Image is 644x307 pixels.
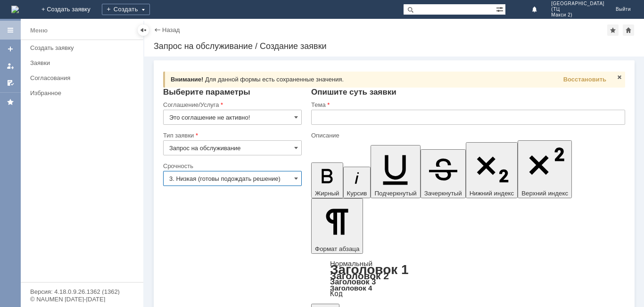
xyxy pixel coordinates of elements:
span: Жирный [315,190,339,197]
a: Нормальный [330,259,372,267]
div: Сделать домашней страницей [623,24,634,36]
span: Макси 2) [551,12,604,18]
button: Верхний индекс [518,140,572,198]
div: Описание [311,132,623,138]
a: Перейти на домашнюю страницу [11,6,19,13]
a: Создать заявку [26,40,141,55]
div: Соглашение/Услуга [163,102,300,108]
span: Курсив [347,190,367,197]
div: Тип заявки [163,132,300,138]
a: Заголовок 2 [330,270,389,281]
img: logo [11,6,19,13]
div: Меню [30,25,48,36]
span: Опишите суть заявки [311,88,396,97]
span: Выберите параметры [163,88,250,97]
button: Нижний индекс [466,142,518,198]
button: Зачеркнутый [421,149,466,198]
div: Запрос на обслуживание / Создание заявки [154,41,635,51]
span: Формат абзаца [315,245,359,252]
span: Внимание! [171,76,203,83]
a: Код [330,290,343,298]
a: Согласования [26,71,141,85]
div: © NAUMEN [DATE]-[DATE] [30,296,134,302]
span: Зачеркнутый [424,190,462,197]
a: Заголовок 4 [330,284,372,292]
a: Мои заявки [3,58,18,73]
div: Создать [102,4,150,15]
button: Формат абзаца [311,198,363,254]
a: Мои согласования [3,75,18,90]
span: Верхний индекс [521,190,568,197]
button: Курсив [343,167,371,198]
div: Формат абзаца [311,260,625,297]
a: Заголовок 1 [330,262,409,277]
div: Версия: 4.18.0.9.26.1362 (1362) [30,289,134,295]
div: Создать заявку [30,44,138,51]
a: Создать заявку [3,41,18,57]
div: Скрыть меню [138,24,149,36]
span: Для данной формы есть сохраненные значения. [205,76,344,83]
span: Нижний индекс [470,190,514,197]
span: Закрыть [616,73,623,81]
div: Заявки [30,59,138,66]
span: Подчеркнутый [374,190,416,197]
span: Восстановить [563,76,606,83]
a: Заголовок 3 [330,277,376,286]
span: (ТЦ [551,7,604,12]
button: Подчеркнутый [371,145,420,198]
span: Расширенный поиск [496,4,505,13]
div: Срочность [163,163,300,169]
div: Согласования [30,74,138,81]
button: Жирный [311,162,343,198]
div: Тема [311,102,623,108]
a: Назад [162,26,180,33]
div: Добавить в избранное [607,24,619,36]
span: [GEOGRAPHIC_DATA] [551,1,604,7]
a: Заявки [26,56,141,70]
div: Избранное [30,89,127,97]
